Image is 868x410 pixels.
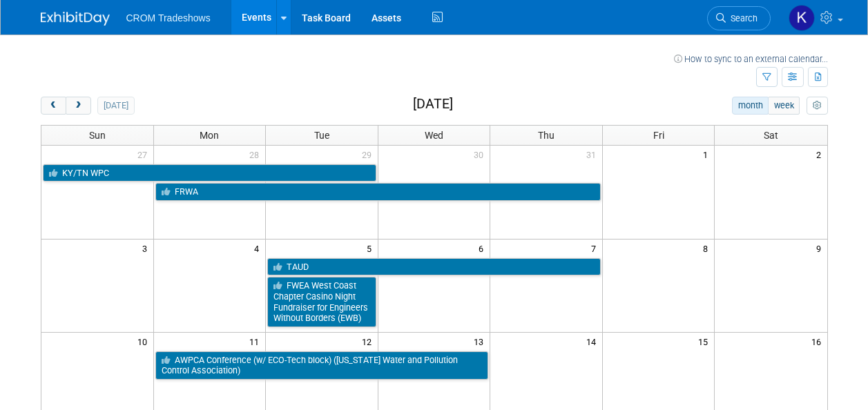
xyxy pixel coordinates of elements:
a: FRWA [155,183,601,201]
a: TAUD [267,258,601,276]
span: 29 [360,146,378,163]
span: 4 [253,240,265,257]
span: 16 [810,333,827,350]
span: 1 [702,146,714,163]
i: Personalize Calendar [813,101,822,110]
span: Sat [764,130,778,141]
span: 13 [472,333,490,350]
a: How to sync to an external calendar... [674,54,828,64]
span: 3 [141,240,153,257]
span: 6 [477,240,490,257]
span: 14 [585,333,602,350]
span: 7 [590,240,602,257]
span: Search [726,13,758,23]
span: 9 [815,240,827,257]
span: 28 [248,146,265,163]
h2: [DATE] [413,97,453,112]
span: 5 [365,240,378,257]
span: 2 [815,146,827,163]
span: Fri [653,130,664,141]
span: 11 [248,333,265,350]
span: 8 [702,240,714,257]
button: week [768,97,800,115]
button: [DATE] [97,97,134,115]
button: next [66,97,91,115]
span: Wed [425,130,443,141]
span: Sun [89,130,106,141]
span: 12 [360,333,378,350]
a: Search [707,6,771,30]
button: prev [41,97,66,115]
a: KY/TN WPC [43,164,376,182]
img: ExhibitDay [41,12,110,26]
span: 31 [585,146,602,163]
a: AWPCA Conference (w/ ECO-Tech block) ([US_STATE] Water and Pollution Control Association) [155,351,489,380]
span: 27 [136,146,153,163]
img: Kelly Lee [789,5,815,31]
span: Tue [314,130,329,141]
button: myCustomButton [807,97,827,115]
span: 10 [136,333,153,350]
button: month [732,97,769,115]
span: 30 [472,146,490,163]
a: FWEA West Coast Chapter Casino Night Fundraiser for Engineers Without Borders (EWB) [267,277,376,327]
span: 15 [697,333,714,350]
span: Mon [200,130,219,141]
span: Thu [538,130,554,141]
span: CROM Tradeshows [126,12,211,23]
